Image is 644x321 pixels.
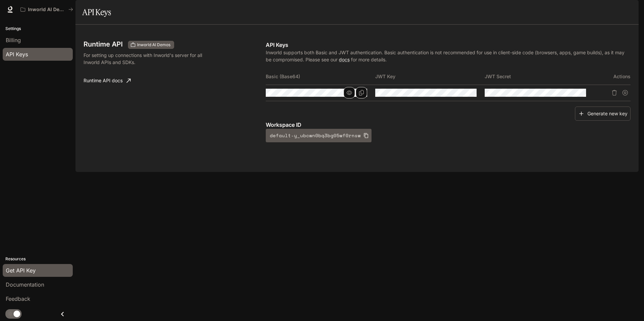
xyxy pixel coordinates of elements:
h1: API Keys [82,5,111,19]
button: default-y_ubcwn0bq3bg05wf0rnsw [266,129,372,142]
button: Delete API key [609,87,620,98]
p: For setting up connections with Inworld's server for all Inworld APIs and SDKs. [84,52,216,66]
th: Basic (Base64) [266,68,375,85]
button: Generate new key [575,107,631,121]
button: Copy Basic (Base64) [356,87,367,98]
h3: Runtime API [84,41,123,48]
th: Actions [594,68,631,85]
div: These keys will apply to your current workspace only [128,41,174,49]
p: Inworld AI Demos [28,7,66,12]
p: Inworld supports both Basic and JWT authentication. Basic authentication is not recommended for u... [266,49,631,63]
p: API Keys [266,41,631,49]
a: Runtime API docs [81,74,133,87]
th: JWT Secret [485,68,594,85]
th: JWT Key [375,68,485,85]
button: Suspend API key [620,87,631,98]
button: All workspaces [18,3,76,16]
span: Inworld AI Demos [134,42,173,48]
p: Workspace ID [266,121,631,129]
a: docs [339,57,350,62]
